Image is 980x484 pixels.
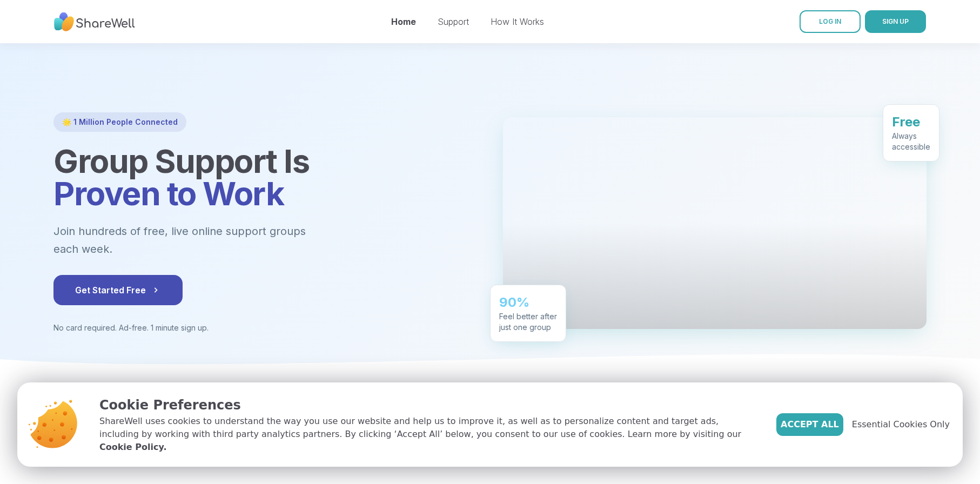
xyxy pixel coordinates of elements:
button: Accept All [776,413,843,436]
div: Always accessible [892,130,930,152]
span: LOG IN [819,17,841,25]
a: Cookie Policy. [99,441,166,454]
button: SIGN UP [865,10,926,33]
a: How It Works [491,16,544,27]
a: LOG IN [800,10,861,33]
div: Feel better after just one group [499,311,557,332]
button: Get Started Free [53,275,183,305]
a: Support [438,16,469,27]
p: Cookie Preferences [99,395,759,415]
span: Accept All [781,418,839,431]
div: 🌟 1 Million People Connected [53,112,186,132]
span: Get Started Free [75,284,161,297]
p: No card required. Ad-free. 1 minute sign up. [53,322,477,333]
span: Essential Cookies Only [852,418,950,431]
span: Proven to Work [53,174,284,213]
img: ShareWell Nav Logo [54,7,135,37]
p: Join hundreds of free, live online support groups each week. [53,223,365,258]
p: ShareWell uses cookies to understand the way you use our website and help us to improve it, as we... [99,415,759,454]
h1: Group Support Is [53,145,477,210]
div: 90% [499,293,557,311]
a: Home [391,16,416,27]
span: SIGN UP [882,17,909,25]
div: Free [892,113,930,130]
